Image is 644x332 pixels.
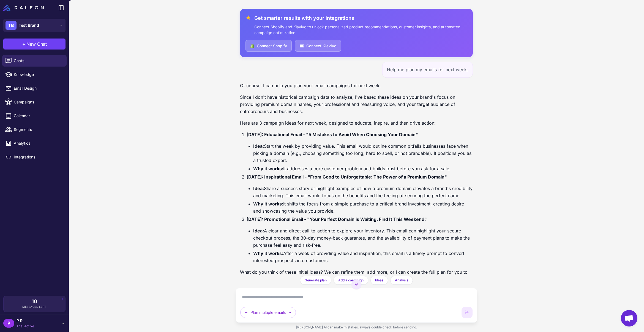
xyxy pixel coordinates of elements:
p: Connect Shopify and Klaviyo to unlock personalized product recommendations, customer insights, an... [254,24,467,35]
span: Email Design [14,85,62,91]
p: Here are 3 campaign ideas for next week, designed to educate, inspire, and then drive action: [240,119,473,127]
button: TBTest Brand [3,19,66,32]
h3: Get smarter results with your integrations [254,14,467,22]
span: Chats [14,58,62,64]
strong: Idea: [253,143,264,149]
button: Generate plan [300,276,331,285]
span: Generate plan [305,278,327,283]
strong: Why it works: [253,166,283,171]
a: Email Design [2,83,67,94]
button: Connect Shopify [245,40,292,52]
button: Connect Klaviyo [295,40,341,52]
button: +New Chat [3,39,66,50]
div: Help me plan my emails for next week. [382,62,473,78]
a: Analytics [2,138,67,149]
span: Calendar [14,113,62,119]
li: It shifts the focus from a simple purchase to a critical brand investment, creating desire and sh... [253,200,473,215]
span: New Chat [26,41,47,47]
span: Messages Left [22,305,47,309]
div: TB [6,21,17,30]
span: Test Brand [19,22,39,28]
li: Start the week by providing value. This email would outline common pitfalls businesses face when ... [253,142,473,164]
button: Add a campaign [334,276,368,285]
a: Raleon Logo [3,4,46,11]
span: Analytics [14,140,62,146]
button: Ideas [370,276,388,285]
span: Ideas [375,278,383,283]
button: Analysis [390,276,413,285]
span: Trial Active [17,324,34,329]
strong: [DATE]: Inspirational Email - "From Good to Unforgettable: The Power of a Premium Domain" [247,174,447,180]
p: Since I don't have historical campaign data to analyze, I've based these ideas on your brand's fo... [240,94,473,115]
li: It addresses a core customer problem and builds trust before you ask for a sale. [253,165,473,172]
div: Open chat [621,310,637,326]
strong: Why it works: [253,251,283,256]
strong: [DATE]: Educational Email - "5 Mistakes to Avoid When Choosing Your Domain" [247,132,418,137]
strong: [DATE]: Promotional Email - "Your Perfect Domain is Waiting. Find It This Weekend." [247,216,428,222]
span: Knowledge [14,72,62,78]
img: Raleon Logo [3,4,44,11]
span: 10 [32,299,37,304]
span: Segments [14,127,62,133]
strong: Idea: [253,186,264,191]
li: After a week of providing value and inspiration, this email is a timely prompt to convert interes... [253,250,473,264]
p: What do you think of these initial ideas? We can refine them, add more, or I can create the full ... [240,268,473,283]
a: Segments [2,124,67,135]
div: P [3,319,14,328]
button: Plan multiple emails [240,307,296,318]
span: Add a campaign [338,278,364,283]
li: Share a success story or highlight examples of how a premium domain elevates a brand's credibilit... [253,185,473,199]
span: P R [17,318,34,324]
span: Integrations [14,154,62,160]
a: Knowledge [2,69,67,80]
strong: Idea: [253,228,264,234]
a: Integrations [2,151,67,163]
p: Of course! I can help you plan your email campaigns for next week. [240,82,473,89]
div: [PERSON_NAME] AI can make mistakes, always double check before sending. [236,323,477,332]
strong: Why it works: [253,201,283,207]
li: A clear and direct call-to-action to explore your inventory. This email can highlight your secure... [253,227,473,249]
span: Campaigns [14,99,62,105]
span: Analysis [395,278,408,283]
a: Chats [2,55,67,67]
a: Calendar [2,110,67,122]
a: Campaigns [2,96,67,108]
span: + [22,41,25,47]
